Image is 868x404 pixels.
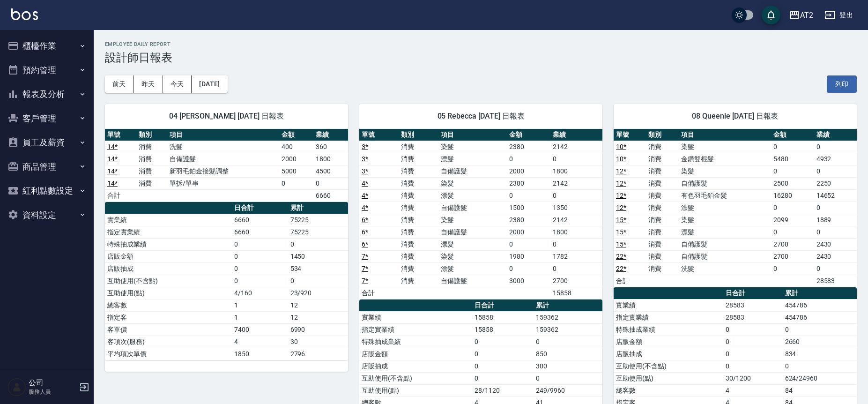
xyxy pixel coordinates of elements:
td: 0 [783,323,857,336]
span: 04 [PERSON_NAME] [DATE] 日報表 [116,112,337,121]
td: 0 [723,348,783,360]
table: a dense table [105,202,348,360]
td: 店販金額 [614,336,723,348]
td: 消費 [399,250,438,262]
td: 合計 [105,189,136,202]
td: 染髮 [438,214,507,226]
td: 消費 [646,189,679,202]
td: 4500 [313,165,348,177]
table: a dense table [105,129,348,202]
td: 1980 [507,250,550,262]
th: 項目 [167,129,279,141]
td: 4 [232,336,288,348]
th: 類別 [136,129,168,141]
td: 75225 [288,214,348,226]
td: 新羽毛鉑金接髮調整 [167,165,279,177]
th: 累計 [288,202,348,214]
td: 洗髮 [679,262,771,275]
button: 預約管理 [4,58,90,82]
td: 店販抽成 [359,360,472,372]
button: 登出 [821,7,857,24]
td: 0 [288,275,348,287]
h5: 公司 [29,378,76,388]
td: 0 [771,141,814,153]
td: 0 [723,336,783,348]
td: 0 [507,189,550,202]
button: [DATE] [192,75,227,93]
th: 金額 [279,129,314,141]
td: 0 [783,360,857,372]
td: 消費 [646,202,679,214]
td: 特殊抽成業績 [359,336,472,348]
td: 染髮 [438,141,507,153]
td: 0 [771,202,814,214]
td: 2380 [507,214,550,226]
td: 15858 [472,311,534,323]
td: 0 [472,348,534,360]
td: 75225 [288,226,348,238]
td: 28583 [723,299,783,311]
td: 14652 [814,189,857,202]
td: 自備護髮 [679,177,771,189]
td: 消費 [136,141,168,153]
td: 消費 [646,250,679,262]
td: 2000 [507,165,550,177]
td: 互助使用(不含點) [105,275,232,287]
td: 1500 [507,202,550,214]
td: 5000 [279,165,314,177]
td: 總客數 [614,384,723,397]
td: 16280 [771,189,814,202]
td: 自備護髮 [167,153,279,165]
td: 消費 [646,141,679,153]
td: 0 [771,262,814,275]
td: 消費 [399,214,438,226]
td: 2099 [771,214,814,226]
td: 消費 [646,165,679,177]
th: 單號 [105,129,136,141]
td: 0 [507,238,550,250]
td: 染髮 [679,214,771,226]
td: 1800 [313,153,348,165]
span: 08 Queenie [DATE] 日報表 [625,112,846,121]
th: 業績 [313,129,348,141]
button: 資料設定 [4,203,90,227]
td: 自備護髮 [679,238,771,250]
span: 05 Rebecca [DATE] 日報表 [371,112,591,121]
td: 消費 [136,177,168,189]
td: 1350 [550,202,602,214]
td: 0 [472,372,534,384]
button: AT2 [785,6,817,25]
td: 自備護髮 [438,226,507,238]
td: 實業績 [359,311,472,323]
td: 0 [814,165,857,177]
td: 總客數 [105,299,232,311]
td: 0 [550,189,602,202]
td: 客項次(服務) [105,336,232,348]
img: Person [7,378,26,397]
td: 染髮 [438,250,507,262]
td: 2796 [288,348,348,360]
th: 業績 [550,129,602,141]
td: 自備護髮 [679,250,771,262]
td: 1 [232,299,288,311]
td: 1 [232,311,288,323]
td: 0 [279,177,314,189]
button: 今天 [163,75,192,93]
img: Logo [11,8,38,20]
td: 漂髮 [438,153,507,165]
td: 2380 [507,177,550,189]
td: 有色羽毛鉑金髮 [679,189,771,202]
td: 850 [534,348,602,360]
td: 2250 [814,177,857,189]
button: 櫃檯作業 [4,34,90,58]
td: 染髮 [679,165,771,177]
td: 6660 [232,214,288,226]
th: 單號 [614,129,646,141]
td: 漂髮 [438,238,507,250]
button: 報表及分析 [4,82,90,106]
td: 15858 [472,323,534,336]
td: 特殊抽成業績 [614,323,723,336]
td: 店販金額 [105,250,232,262]
p: 服務人員 [29,388,76,396]
button: 前天 [105,75,134,93]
